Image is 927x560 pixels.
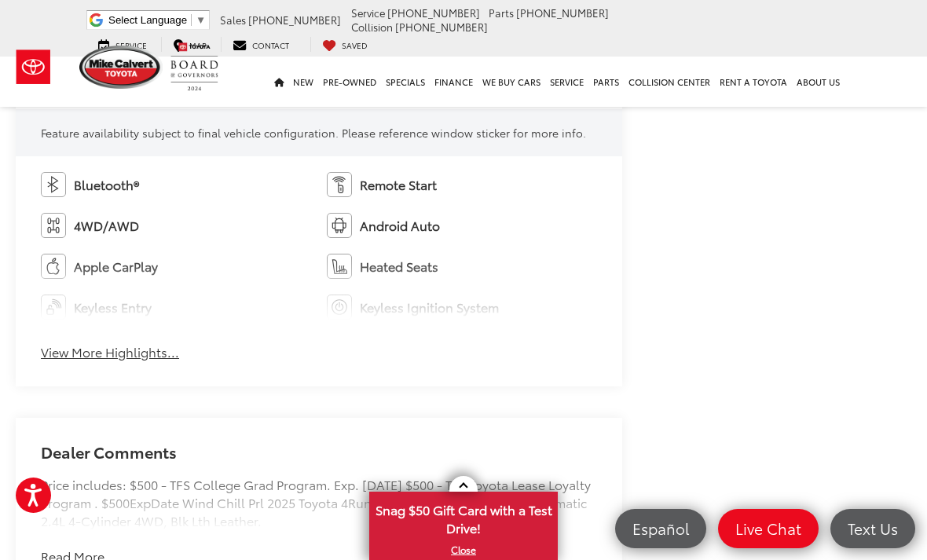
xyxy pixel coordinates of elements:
[288,57,318,107] a: New
[41,476,597,530] div: Price includes: $500 - TFS College Grad Program. Exp. [DATE] $500 - TFS Toyota Lease Loyalty Prog...
[360,176,437,194] span: Remote Start
[588,57,624,107] a: Parts
[252,39,289,51] span: Contact
[79,46,163,89] img: Mike Calvert Toyota
[220,13,246,27] span: Sales
[41,172,66,197] img: Bluetooth®
[715,57,792,107] a: Rent a Toyota
[221,37,301,52] a: Contact
[4,42,63,93] img: Toyota
[727,518,809,538] span: Live Chat
[327,172,352,197] img: Remote Start
[625,518,697,538] span: Español
[161,37,218,52] a: Map
[86,37,159,52] a: Service
[342,39,368,51] span: Saved
[351,20,393,34] span: Collision
[108,14,206,26] a: Select Language​
[327,213,352,238] img: Android Auto
[381,57,430,107] a: Specials
[792,57,845,107] a: About Us
[351,5,385,20] span: Service
[41,254,66,279] img: Apple CarPlay
[360,217,440,235] span: Android Auto
[108,14,187,26] span: Select Language
[718,509,819,548] a: Live Chat
[545,57,588,107] a: Service
[830,509,915,548] a: Text Us
[41,443,597,476] h2: Dealer Comments
[327,254,352,279] img: Heated Seats
[615,509,706,548] a: Español
[189,39,207,51] span: Map
[840,518,906,538] span: Text Us
[41,213,66,238] img: 4WD/AWD
[310,37,379,52] a: My Saved Vehicles
[387,5,480,20] span: [PHONE_NUMBER]
[371,493,556,541] span: Snag $50 Gift Card with a Test Drive!
[41,125,586,141] span: Feature availability subject to final vehicle configuration. Please reference window sticker for ...
[196,14,206,26] span: ▼
[41,343,179,361] button: View More Highlights...
[115,39,147,51] span: Service
[624,57,715,107] a: Collision Center
[269,57,288,107] a: Home
[516,5,609,20] span: [PHONE_NUMBER]
[430,57,478,107] a: Finance
[489,5,514,20] span: Parts
[478,57,545,107] a: WE BUY CARS
[395,20,488,34] span: [PHONE_NUMBER]
[248,13,341,27] span: [PHONE_NUMBER]
[74,176,139,194] span: Bluetooth®
[318,57,381,107] a: Pre-Owned
[74,217,139,235] span: 4WD/AWD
